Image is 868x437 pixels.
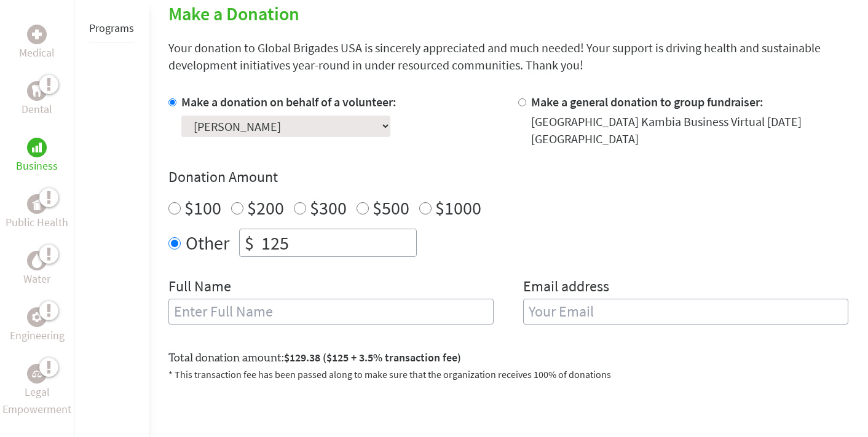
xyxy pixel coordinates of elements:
[27,25,47,44] div: Medical
[27,81,47,101] div: Dental
[181,94,397,109] label: Make a donation on behalf of a volunteer:
[240,229,259,256] div: $
[168,39,848,74] p: Your donation to Global Brigades USA is sincerely appreciated and much needed! Your support is dr...
[247,196,284,219] label: $200
[168,299,494,325] input: Enter Full Name
[32,143,42,152] img: Business
[2,384,71,418] p: Legal Empowerment
[284,350,461,364] span: $129.38 ($125 + 3.5% transaction fee)
[523,299,848,325] input: Your Email
[27,251,47,270] div: Water
[27,194,47,214] div: Public Health
[23,270,50,288] p: Water
[27,364,47,384] div: Legal Empowerment
[27,138,47,157] div: Business
[19,44,55,61] p: Medical
[22,81,52,118] a: DentalDental
[6,194,68,231] a: Public HealthPublic Health
[16,138,58,175] a: BusinessBusiness
[168,277,231,299] label: Full Name
[32,198,42,210] img: Public Health
[19,25,55,61] a: MedicalMedical
[2,364,71,418] a: Legal EmpowermentLegal Empowerment
[310,196,347,219] label: $300
[186,229,229,257] label: Other
[531,94,763,109] label: Make a general donation to group fundraiser:
[435,196,481,219] label: $1000
[27,307,47,327] div: Engineering
[523,277,609,299] label: Email address
[168,167,848,187] h4: Donation Amount
[32,85,42,96] img: Dental
[184,196,221,219] label: $100
[259,229,416,256] input: Enter Amount
[10,327,65,344] p: Engineering
[531,113,848,148] div: [GEOGRAPHIC_DATA] Kambia Business Virtual [DATE] [GEOGRAPHIC_DATA]
[32,30,42,39] img: Medical
[32,253,42,267] img: Water
[89,15,134,42] li: Programs
[89,21,134,35] a: Programs
[32,312,42,322] img: Engineering
[22,101,52,118] p: Dental
[168,349,461,367] label: Total donation amount:
[23,251,50,288] a: WaterWater
[10,307,65,344] a: EngineeringEngineering
[32,370,42,377] img: Legal Empowerment
[6,214,68,231] p: Public Health
[168,367,848,382] p: * This transaction fee has been passed along to make sure that the organization receives 100% of ...
[168,2,848,25] h2: Make a Donation
[16,157,58,175] p: Business
[373,196,409,219] label: $500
